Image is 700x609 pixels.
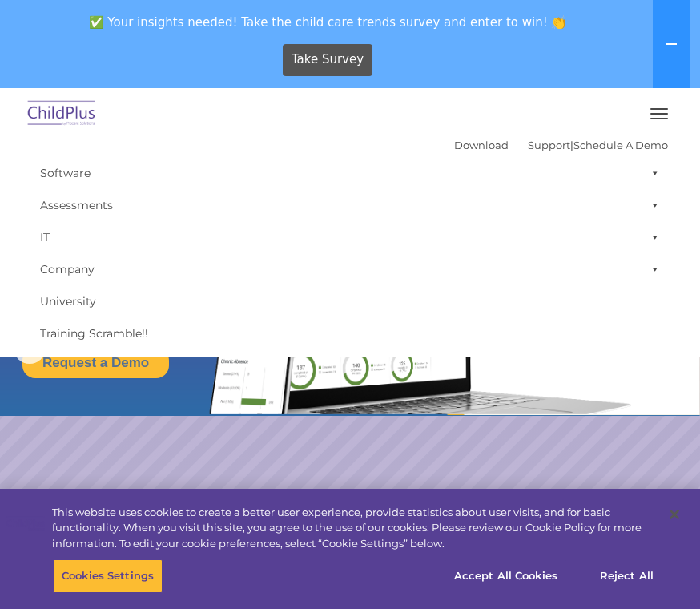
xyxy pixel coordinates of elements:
[283,44,373,76] a: Take Survey
[32,221,668,253] a: IT
[445,559,566,593] button: Accept All Cookies
[292,46,364,74] span: Take Survey
[32,189,668,221] a: Assessments
[32,317,668,349] a: Training Scramble!!
[6,6,650,38] span: ✅ Your insights needed! Take the child care trends survey and enter to win! 👏
[32,285,668,317] a: University
[52,505,652,552] div: This website uses cookies to create a better user experience, provide statistics about user visit...
[657,497,692,532] button: Close
[528,139,570,151] a: Support
[32,157,668,189] a: Software
[454,139,668,151] font: |
[53,559,163,593] button: Cookies Settings
[24,95,99,133] img: ChildPlus by Procare Solutions
[32,253,668,285] a: Company
[22,348,169,378] a: Request a Demo
[454,139,509,151] a: Download
[573,139,668,151] a: Schedule A Demo
[577,559,677,593] button: Reject All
